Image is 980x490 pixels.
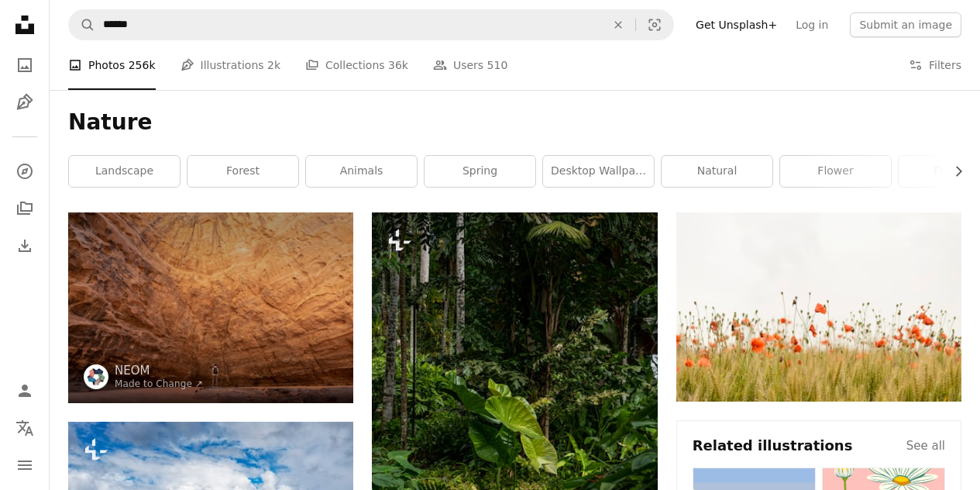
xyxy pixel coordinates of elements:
a: Photos [9,50,40,81]
a: Illustrations [9,87,40,118]
a: Log in [786,12,837,37]
a: forest [187,156,298,187]
a: Collections [9,193,40,224]
a: spring [425,156,535,187]
button: Filters [909,40,961,90]
a: flower [780,156,891,187]
span: 510 [487,57,508,74]
button: Visual search [636,10,673,40]
button: Language [9,412,40,443]
a: Illustrations 2k [181,40,280,90]
a: a man standing in the middle of a canyon [68,300,353,314]
img: orange flowers [676,212,961,402]
button: Menu [9,450,40,481]
a: Download History [9,230,40,261]
button: Search Unsplash [69,10,95,40]
h1: Nature [68,109,961,136]
form: Find visuals sitewide [68,9,674,40]
h4: Related illustrations [693,437,853,455]
a: orange flowers [676,299,961,313]
button: Submit an image [850,12,961,37]
a: animals [306,156,417,187]
span: 2k [267,57,280,74]
button: Clear [601,10,635,40]
a: NEOM [115,363,203,378]
button: scroll list to the right [944,156,961,187]
span: 36k [388,57,408,74]
img: Go to NEOM's profile [84,364,108,389]
a: desktop wallpaper [543,156,654,187]
a: Made to Change ↗ [115,378,203,389]
a: See all [906,437,945,455]
a: Log in / Sign up [9,375,40,406]
a: landscape [69,156,180,187]
img: a man standing in the middle of a canyon [68,212,353,403]
a: a lush green forest filled with lots of trees [372,419,657,433]
a: Users 510 [433,40,507,90]
a: natural [662,156,772,187]
a: Collections 36k [305,40,408,90]
a: Get Unsplash+ [686,12,786,37]
a: Explore [9,156,40,187]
